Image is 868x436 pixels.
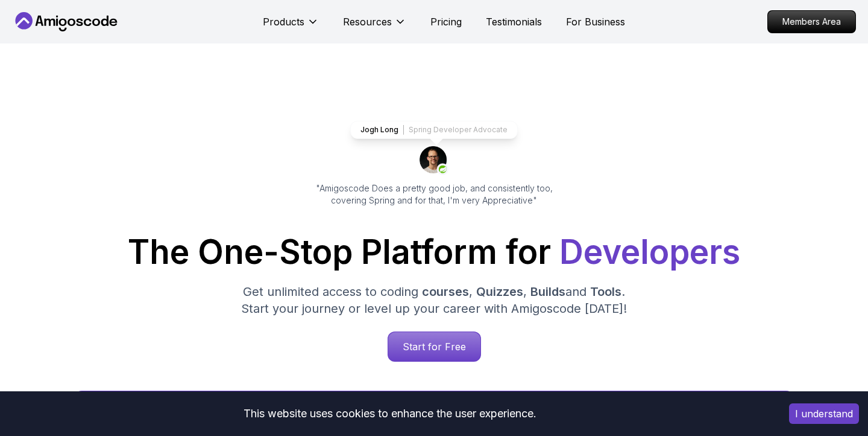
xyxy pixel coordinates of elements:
[767,10,856,33] a: Members Area
[559,232,740,272] span: Developers
[530,284,565,299] span: Builds
[388,332,480,361] p: Start for Free
[476,284,523,299] span: Quizzes
[343,14,392,29] p: Resources
[299,182,569,207] p: "Amigoscode Does a pretty good job, and consistently too, covering Spring and for that, I'm very ...
[263,14,304,29] p: Products
[409,125,508,135] p: Spring Developer Advocate
[263,14,319,39] button: Products
[22,236,846,269] h1: The One-Stop Platform for
[789,403,859,424] button: Accept cookies
[486,14,542,29] a: Testimonials
[768,11,855,33] p: Members Area
[430,14,462,29] a: Pricing
[231,283,637,317] p: Get unlimited access to coding , , and . Start your journey or level up your career with Amigosco...
[590,284,621,299] span: Tools
[388,332,481,362] a: Start for Free
[9,400,771,427] div: This website uses cookies to enhance the user experience.
[360,125,398,135] p: Jogh Long
[566,14,625,29] a: For Business
[343,14,406,39] button: Resources
[422,284,469,299] span: courses
[420,146,448,175] img: josh long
